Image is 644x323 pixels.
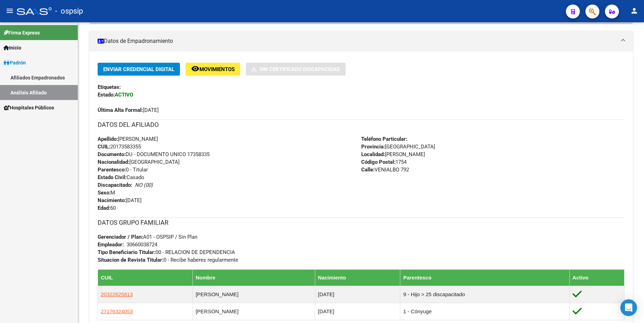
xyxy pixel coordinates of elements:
[361,167,409,173] span: VENIALBO 792
[98,182,132,188] strong: Discapacitado:
[98,107,143,113] strong: Última Alta Formal:
[3,59,26,67] span: Padrón
[98,249,235,255] span: 00 - RELACION DE DEPENDENCIA
[98,234,197,240] span: A01 - OSPSIP / Sin Plan
[98,241,124,248] strong: Empleador:
[98,269,193,286] th: CUIL
[569,269,624,286] th: Activo
[98,92,115,98] strong: Estado:
[98,257,238,263] span: 0 - Recibe haberes regularmente
[3,29,40,37] span: Firma Express
[98,167,148,173] span: 0 - Titular
[630,7,638,15] mat-icon: person
[361,136,407,142] strong: Teléfono Particular:
[103,66,174,72] span: Enviar Credencial Digital
[98,167,126,173] strong: Parentesco:
[89,31,633,52] mat-expansion-panel-header: Datos de Empadronamiento
[98,159,180,165] span: [GEOGRAPHIC_DATA]
[191,64,199,73] mat-icon: remove_red_eye
[400,269,569,286] th: Parentesco
[98,174,127,180] strong: Estado Civil:
[98,249,156,255] strong: Tipo Beneficiario Titular:
[98,197,142,203] span: [DATE]
[361,144,385,150] strong: Provincia:
[192,303,315,320] td: [PERSON_NAME]
[98,136,118,142] strong: Apellido:
[55,3,83,19] span: - ospsip
[98,144,141,150] span: 20173583355
[115,92,133,98] strong: ACTIVO
[620,299,637,316] div: Open Intercom Messenger
[127,241,157,248] div: 30660038724
[98,218,624,228] h3: DATOS GRUPO FAMILIAR
[315,286,400,303] td: [DATE]
[192,269,315,286] th: Nombre
[98,257,164,263] strong: Situacion de Revista Titular:
[98,144,110,150] strong: CUIL:
[315,269,400,286] th: Nacimiento
[98,37,616,45] mat-panel-title: Datos de Empadronamiento
[361,167,374,173] strong: Calle:
[98,234,143,240] strong: Gerenciador / Plan:
[361,159,395,165] strong: Código Postal:
[259,66,340,72] span: Sin Certificado Discapacidad
[98,205,116,211] span: 60
[98,120,624,130] h3: DATOS DEL AFILIADO
[98,174,144,180] span: Casado
[361,144,435,150] span: [GEOGRAPHIC_DATA]
[361,159,407,165] span: 1754
[6,7,14,15] mat-icon: menu
[98,205,110,211] strong: Edad:
[192,286,315,303] td: [PERSON_NAME]
[98,136,158,142] span: [PERSON_NAME]
[199,66,235,72] span: Movimientos
[3,104,54,111] span: Hospitales Públicos
[135,182,153,188] i: NO (00)
[98,84,121,90] strong: Etiquetas:
[98,63,180,76] button: Enviar Credencial Digital
[185,63,240,76] button: Movimientos
[361,151,425,157] span: [PERSON_NAME]
[400,286,569,303] td: 9 - Hijo > 25 discapacitado
[361,151,385,157] strong: Localidad:
[98,197,126,203] strong: Nacimiento:
[400,303,569,320] td: 1 - Cónyuge
[98,190,115,196] span: M
[101,291,133,297] span: 20322625813
[98,190,111,196] strong: Sexo:
[98,151,210,157] span: DU - DOCUMENTO UNICO 17358335
[3,44,21,52] span: Inicio
[101,308,133,314] span: 27176324053
[98,151,126,157] strong: Documento:
[98,107,159,113] span: [DATE]
[315,303,400,320] td: [DATE]
[98,159,129,165] strong: Nacionalidad:
[246,63,346,76] button: Sin Certificado Discapacidad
